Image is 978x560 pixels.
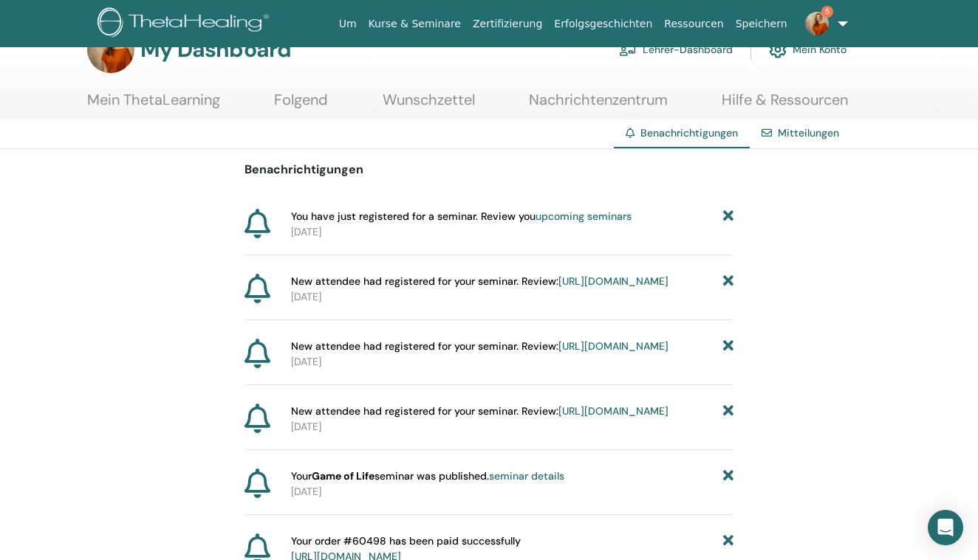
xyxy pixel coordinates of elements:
span: Your seminar was published. [291,469,564,484]
span: New attendee had registered for your seminar. Review: [291,339,668,354]
a: Zertifizierung [467,10,548,38]
a: Speichern [730,10,793,38]
p: [DATE] [291,224,733,240]
p: Benachrichtigungen [244,161,733,179]
p: [DATE] [291,354,733,370]
p: [DATE] [291,419,733,435]
span: New attendee had registered for your seminar. Review: [291,274,668,289]
a: upcoming seminars [536,210,632,223]
span: New attendee had registered for your seminar. Review: [291,404,668,419]
a: [URL][DOMAIN_NAME] [558,339,668,353]
a: Mitteilungen [778,126,839,139]
span: 5 [821,6,833,18]
a: Erfolgsgeschichten [548,10,658,38]
a: Folgend [274,91,328,120]
strong: Game of Life [312,469,375,483]
a: Ressourcen [658,10,729,38]
a: [URL][DOMAIN_NAME] [558,404,668,418]
h3: My Dashboard [140,36,291,63]
img: chalkboard-teacher.svg [619,43,637,56]
p: [DATE] [291,289,733,305]
img: default.jpg [805,12,829,35]
a: [URL][DOMAIN_NAME] [558,274,668,288]
a: Lehrer-Dashboard [619,33,733,66]
a: Wunschzettel [383,91,475,120]
span: You have just registered for a seminar. Review you [291,209,632,224]
span: Benachrichtigungen [640,126,738,139]
div: Open Intercom Messenger [928,510,963,545]
img: cog.svg [769,37,787,62]
a: Mein ThetaLearning [87,91,220,120]
a: Hilfe & Ressourcen [722,91,848,120]
a: Um [333,10,363,38]
img: default.jpg [87,26,134,73]
a: seminar details [489,469,564,483]
a: Nachrichtenzentrum [529,91,668,120]
p: [DATE] [291,484,733,499]
a: Mein Konto [769,33,847,66]
img: logo.png [98,7,274,41]
a: Kurse & Seminare [363,10,467,38]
